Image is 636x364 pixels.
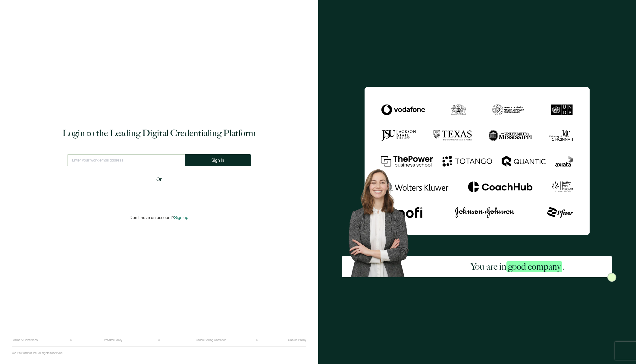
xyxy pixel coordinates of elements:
h1: Login to the Leading Digital Credentialing Platform [62,127,256,139]
iframe: Sign in with Google Button [121,187,197,201]
a: Cookie Policy [288,338,306,342]
span: Sign In [211,158,224,163]
p: ©2025 Sertifier Inc.. All rights reserved. [12,351,63,355]
a: Privacy Policy [104,338,122,342]
img: Sertifier Login - You are in <span class="strong-h">good company</span>. Hero [342,164,423,277]
p: Don't have an account? [130,215,188,220]
span: Sign up [174,215,188,220]
a: Terms & Conditions [12,338,38,342]
input: Enter your work email address [67,154,185,166]
h2: You are in . [471,261,564,273]
img: Sertifier Login - You are in <span class="strong-h">good company</span>. [365,87,590,235]
span: Or [156,176,162,184]
img: Sertifier Login [607,273,616,282]
a: Online Selling Contract [196,338,226,342]
span: good company [506,261,562,272]
button: Sign In [185,154,251,166]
